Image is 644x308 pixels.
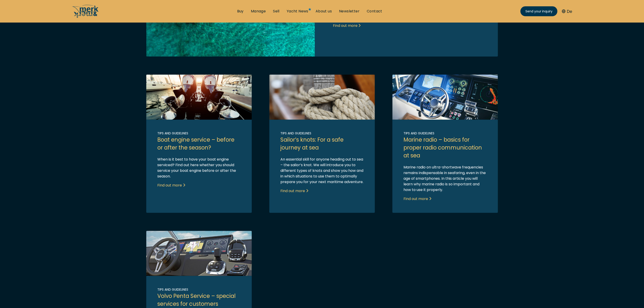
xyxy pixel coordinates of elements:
a: Link to post [146,75,252,213]
a: About us [316,9,332,14]
a: Newsletter [339,9,360,14]
a: Buy [237,9,244,14]
a: Contact [367,9,382,14]
a: Send your inquiry [520,6,557,16]
a: Sell [273,9,280,14]
a: Manage [251,9,266,14]
button: De [562,8,572,14]
a: Link to post [269,75,375,213]
a: Link to post [392,75,498,213]
a: Yacht News [287,9,308,14]
span: Send your inquiry [525,9,552,14]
